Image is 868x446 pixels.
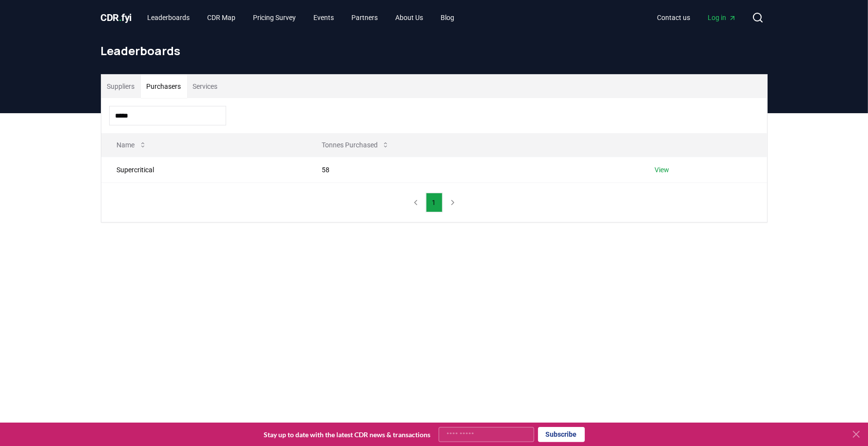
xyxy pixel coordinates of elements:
nav: Main [139,9,462,26]
a: Leaderboards [139,9,197,26]
button: 1 [426,193,443,212]
nav: Main [650,9,744,26]
button: Tonnes Purchased [314,135,397,155]
span: . [119,12,122,23]
h1: Leaderboards [101,43,768,59]
a: About Us [387,9,431,26]
td: Supercritical [101,157,307,182]
a: Log in [700,9,744,26]
a: Partners [344,9,386,26]
a: Pricing Survey [245,9,304,26]
a: Events [306,9,342,26]
span: Log in [708,13,736,22]
button: Suppliers [101,75,141,98]
a: Blog [433,9,462,26]
button: Services [187,75,224,98]
button: Name [109,135,154,155]
a: Contact us [650,9,698,26]
a: CDR Map [199,9,243,26]
a: View [655,165,669,175]
button: Purchasers [141,75,187,98]
span: CDR fyi [101,12,132,23]
td: 58 [306,157,639,182]
a: CDR.fyi [101,11,132,24]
